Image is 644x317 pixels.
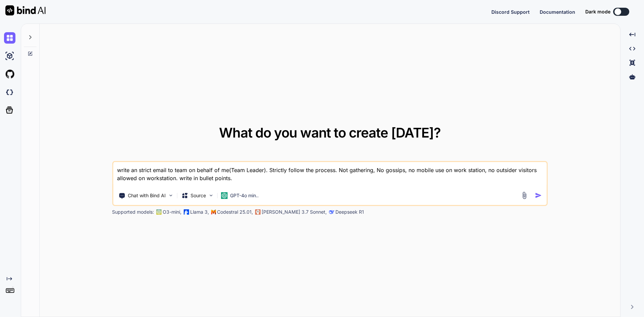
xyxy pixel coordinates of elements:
[585,8,610,15] span: Dark mode
[168,193,173,198] img: Pick Tools
[190,209,209,215] p: Llama 3,
[4,50,15,62] img: ai-studio
[156,209,161,215] img: GPT-4
[211,210,216,214] img: Mistral-AI
[540,8,575,15] button: Documentation
[335,209,364,215] p: Deepseek R1
[329,209,334,215] img: claude
[230,192,259,199] p: GPT-4o min..
[163,209,181,215] p: O3-mini,
[183,209,189,215] img: Llama2
[4,32,15,44] img: chat
[128,192,166,199] p: Chat with Bind AI
[255,209,260,215] img: claude
[535,192,542,199] img: icon
[221,192,227,199] img: GPT-4o mini
[208,193,214,198] img: Pick Models
[491,9,530,15] span: Discord Support
[217,209,253,215] p: Codestral 25.01,
[540,9,575,15] span: Documentation
[191,192,206,199] p: Source
[5,5,46,15] img: Bind AI
[4,68,15,80] img: githubLight
[4,87,15,98] img: darkCloudIdeIcon
[521,192,528,199] img: attachment
[113,162,547,187] textarea: write an strict email to team on behalf of me(Team Leader). Strictly follow the process. Not gath...
[112,209,154,215] p: Supported models:
[262,209,327,215] p: [PERSON_NAME] 3.7 Sonnet,
[491,8,530,15] button: Discord Support
[219,124,441,141] span: What do you want to create [DATE]?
